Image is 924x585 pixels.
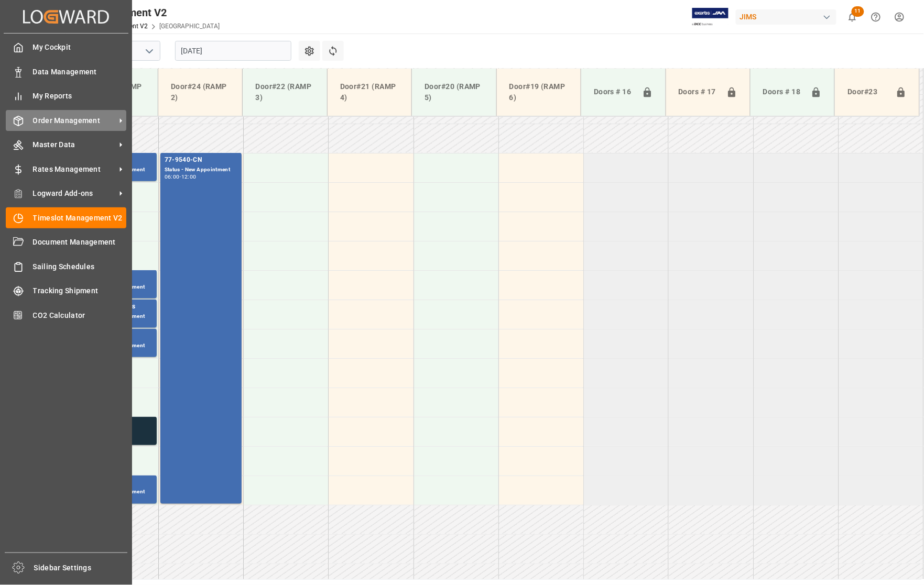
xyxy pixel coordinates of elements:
a: Document Management [6,232,126,252]
div: 12:00 [181,174,197,179]
div: Doors # 16 [590,82,637,102]
a: CO2 Calculator [6,305,126,325]
span: Data Management [33,67,127,78]
span: Rates Management [33,164,116,175]
div: Doors # 18 [759,82,807,102]
div: - [180,174,181,179]
a: My Cockpit [6,37,126,58]
a: Data Management [6,61,126,82]
button: Help Center [864,5,888,29]
div: 06:00 [165,174,180,179]
span: Master Data [33,139,116,150]
span: Sidebar Settings [34,562,128,573]
span: Order Management [33,115,116,126]
span: Tracking Shipment [33,285,127,296]
span: Sailing Schedules [33,261,127,272]
button: show 11 new notifications [841,5,864,29]
span: My Cockpit [33,42,127,53]
span: My Reports [33,91,127,102]
span: Timeslot Management V2 [33,213,127,224]
div: 77-9540-CN [165,155,237,165]
button: open menu [141,43,157,59]
div: JIMS [736,9,836,25]
div: Door#20 (RAMP 5) [420,77,487,107]
span: 11 [852,6,864,17]
span: Logward Add-ons [33,188,116,199]
div: Door#19 (RAMP 6) [505,77,572,107]
div: Door#23 [843,82,892,102]
a: Sailing Schedules [6,256,126,277]
input: DD-MM-YYYY [175,41,291,61]
div: Timeslot Management V2 [46,5,220,20]
div: Door#21 (RAMP 4) [336,77,403,107]
div: Door#22 (RAMP 3) [251,77,318,107]
div: Doors # 17 [675,82,722,102]
button: JIMS [736,7,841,27]
a: Timeslot Management V2 [6,207,126,228]
span: CO2 Calculator [33,310,127,321]
a: My Reports [6,86,126,106]
img: Exertis%20JAM%20-%20Email%20Logo.jpg_1722504956.jpg [692,8,729,26]
div: Door#24 (RAMP 2) [167,77,234,107]
span: Document Management [33,237,127,248]
div: Status - New Appointment [165,165,237,174]
a: Tracking Shipment [6,281,126,301]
